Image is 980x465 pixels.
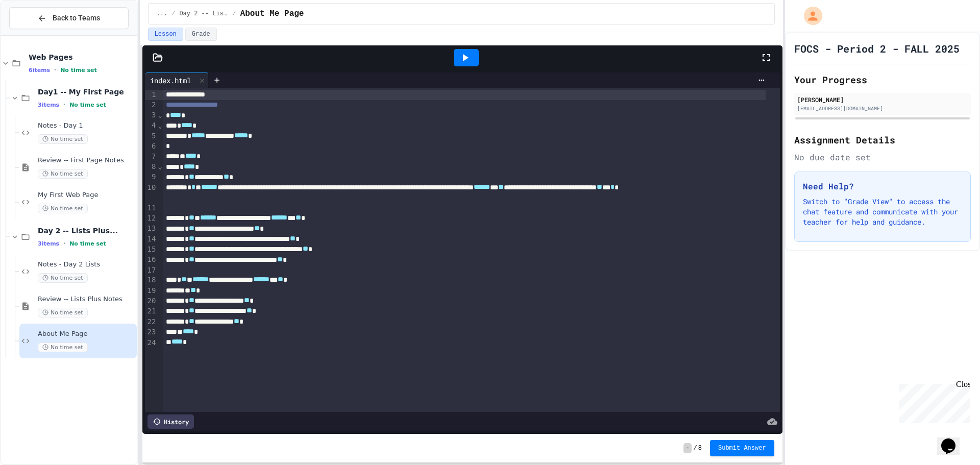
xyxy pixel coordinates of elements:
div: 2 [145,100,158,110]
div: 24 [145,338,158,348]
span: Review -- Lists Plus Notes [38,295,135,304]
div: History [148,414,194,429]
span: No time set [60,67,97,74]
button: Lesson [148,28,183,41]
div: 13 [145,224,158,234]
span: Notes - Day 2 Lists [38,260,135,269]
span: No time set [38,134,88,144]
span: ... [157,10,168,18]
div: 17 [145,265,158,276]
div: 9 [145,172,158,182]
h3: Need Help? [803,180,962,192]
button: Back to Teams [9,7,129,29]
div: My Account [793,4,825,28]
span: No time set [38,308,88,317]
span: About Me Page [240,8,304,20]
span: Day 2 -- Lists Plus... [38,226,135,235]
div: 22 [145,317,158,327]
span: • [54,66,56,74]
div: 18 [145,275,158,285]
span: Back to Teams [53,13,100,23]
span: • [63,239,65,248]
button: Submit Answer [710,440,774,456]
iframe: chat widget [895,380,970,423]
span: / [232,10,236,18]
div: 1 [145,90,158,100]
div: 16 [145,255,158,265]
div: Chat with us now!Close [4,4,70,65]
h1: FOCS - Period 2 - FALL 2025 [794,41,960,56]
span: Fold line [157,121,162,130]
div: index.html [145,72,209,88]
div: 7 [145,152,158,162]
span: - [683,443,691,453]
span: Submit Answer [718,444,766,452]
span: Notes - Day 1 [38,121,135,130]
span: 3 items [38,240,59,247]
div: 5 [145,131,158,141]
div: 4 [145,120,158,131]
span: No time set [38,169,88,179]
div: 10 [145,183,158,204]
div: 11 [145,203,158,213]
span: Fold line [157,162,162,170]
span: No time set [38,273,88,283]
div: No due date set [794,151,971,163]
div: [PERSON_NAME] [797,95,968,104]
span: / [694,444,697,452]
div: 12 [145,213,158,224]
div: index.html [145,75,196,86]
span: • [63,101,65,109]
span: About Me Page [38,330,135,338]
span: Day1 -- My First Page [38,87,135,96]
div: 8 [145,162,158,172]
span: No time set [38,342,88,352]
span: Day 2 -- Lists Plus... [179,10,228,18]
div: 6 [145,141,158,152]
span: Review -- First Page Notes [38,156,135,165]
span: No time set [38,204,88,213]
div: [EMAIL_ADDRESS][DOMAIN_NAME] [797,105,968,112]
span: / [171,10,175,18]
span: 3 items [38,102,59,108]
div: 23 [145,327,158,337]
div: 3 [145,110,158,120]
div: 20 [145,296,158,306]
iframe: chat widget [937,424,970,455]
div: 14 [145,234,158,244]
span: No time set [69,240,106,247]
span: Web Pages [29,53,135,62]
div: 21 [145,306,158,316]
button: Grade [185,28,217,41]
span: No time set [69,102,106,108]
div: 19 [145,286,158,296]
span: 8 [698,444,702,452]
span: My First Web Page [38,191,135,200]
p: Switch to "Grade View" to access the chat feature and communicate with your teacher for help and ... [803,197,962,227]
span: Fold line [157,111,162,119]
h2: Your Progress [794,72,971,87]
h2: Assignment Details [794,133,971,147]
div: 15 [145,244,158,255]
span: 6 items [29,67,50,74]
